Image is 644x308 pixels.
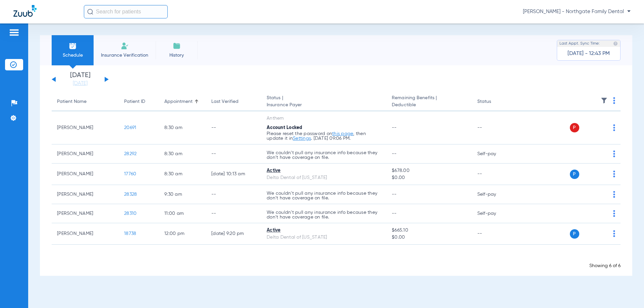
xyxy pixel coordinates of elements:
[159,204,206,223] td: 11:00 AM
[173,42,181,50] img: History
[472,164,517,185] td: --
[267,174,381,181] div: Delta Dental of [US_STATE]
[613,97,615,104] img: group-dot-blue.svg
[392,174,466,181] span: $0.00
[52,185,119,204] td: [PERSON_NAME]
[267,227,381,234] div: Active
[267,102,381,109] span: Insurance Payer
[472,144,517,164] td: Self-pay
[392,227,466,234] span: $665.10
[570,170,579,179] span: P
[267,125,303,130] span: Account Locked
[472,93,517,111] th: Status
[589,263,621,268] span: Showing 6 of 6
[392,192,397,197] span: --
[206,185,261,204] td: --
[392,125,397,130] span: --
[206,204,261,223] td: --
[159,144,206,164] td: 8:30 AM
[159,111,206,144] td: 8:30 AM
[472,223,517,245] td: --
[161,52,193,59] span: History
[392,234,466,241] span: $0.00
[206,223,261,245] td: [DATE] 9:20 PM
[613,41,618,46] img: last sync help info
[13,5,37,17] img: Zuub Logo
[52,223,119,245] td: [PERSON_NAME]
[267,115,381,122] div: Anthem
[87,9,93,15] img: Search Icon
[386,93,472,111] th: Remaining Benefits |
[261,93,386,111] th: Status |
[124,231,136,236] span: 18738
[392,102,466,109] span: Deductible
[52,144,119,164] td: [PERSON_NAME]
[124,98,154,105] div: Patient ID
[613,191,615,198] img: group-dot-blue.svg
[472,111,517,144] td: --
[52,164,119,185] td: [PERSON_NAME]
[124,172,136,176] span: 17760
[57,52,89,59] span: Schedule
[392,211,397,216] span: --
[559,40,600,47] span: Last Appt. Sync Time:
[206,111,261,144] td: --
[267,234,381,241] div: Delta Dental of [US_STATE]
[332,131,353,136] a: this page
[267,131,381,141] p: Please reset the password on , then update it in . [DATE] 09:06 PM.
[613,171,615,177] img: group-dot-blue.svg
[206,144,261,164] td: --
[267,210,381,220] p: We couldn’t pull any insurance info because they don’t have coverage on file.
[613,230,615,237] img: group-dot-blue.svg
[52,204,119,223] td: [PERSON_NAME]
[99,52,151,59] span: Insurance Verification
[211,98,238,105] div: Last Verified
[84,5,168,18] input: Search for patients
[60,80,100,87] a: [DATE]
[57,98,87,105] div: Patient Name
[124,151,137,156] span: 28292
[159,164,206,185] td: 8:30 AM
[124,192,137,197] span: 28328
[159,185,206,204] td: 9:30 AM
[159,223,206,245] td: 12:00 PM
[267,167,381,174] div: Active
[392,151,397,156] span: --
[124,211,137,216] span: 28310
[293,136,311,141] a: Settings
[164,98,193,105] div: Appointment
[69,42,77,50] img: Schedule
[570,229,579,239] span: P
[124,125,136,130] span: 20691
[613,124,615,131] img: group-dot-blue.svg
[9,28,19,37] img: hamburger-icon
[601,97,607,104] img: filter.svg
[267,191,381,200] p: We couldn’t pull any insurance info because they don’t have coverage on file.
[613,210,615,217] img: group-dot-blue.svg
[124,98,145,105] div: Patient ID
[568,50,610,57] span: [DATE] - 12:43 PM
[206,164,261,185] td: [DATE] 10:13 AM
[570,123,579,132] span: P
[472,204,517,223] td: Self-pay
[392,167,466,174] span: $678.00
[472,185,517,204] td: Self-pay
[60,72,100,87] li: [DATE]
[121,42,129,50] img: Manual Insurance Verification
[211,98,256,105] div: Last Verified
[52,111,119,144] td: [PERSON_NAME]
[523,8,631,15] span: [PERSON_NAME] - Northgate Family Dental
[613,150,615,157] img: group-dot-blue.svg
[267,150,381,160] p: We couldn’t pull any insurance info because they don’t have coverage on file.
[164,98,201,105] div: Appointment
[57,98,113,105] div: Patient Name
